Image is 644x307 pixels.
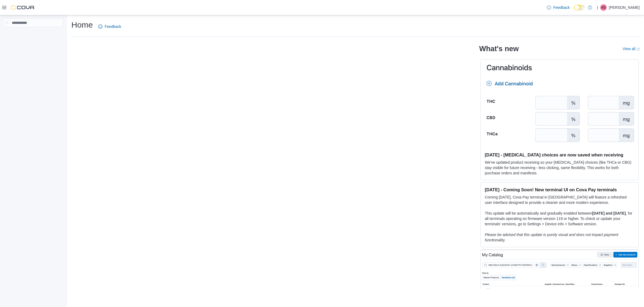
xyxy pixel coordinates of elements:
div: Antwan Stone [600,4,607,11]
strong: [DATE] and [DATE] [592,211,626,215]
span: AS [601,4,606,11]
a: View allExternal link [623,47,640,51]
span: Feedback [553,5,570,10]
p: We've updated product receiving so your [MEDICAL_DATA] choices (like THCa or CBG) stay visible fo... [485,160,634,176]
h2: What's new [479,44,519,53]
input: Dark Mode [574,5,585,10]
p: | [597,4,598,11]
nav: Complex example [3,28,63,41]
a: Feedback [96,21,123,32]
p: [PERSON_NAME] [609,4,640,11]
em: Please be advised that this update is purely visual and does not impact payment functionality. [485,233,618,242]
p: Coming [DATE], Cova Pay terminal in [GEOGRAPHIC_DATA] will feature a refreshed user interface des... [485,194,634,205]
h1: Home [71,20,93,30]
a: Feedback [545,2,572,13]
span: Dark Mode [574,10,574,11]
p: This update will be automatically and gradually enabled between , for all terminals operating on ... [485,211,634,227]
svg: External link [636,48,640,51]
span: Feedback [105,24,121,29]
img: Cova [11,5,35,10]
h3: [DATE] - Coming Soon! New terminal UI on Cova Pay terminals [485,187,634,192]
h3: [DATE] - [MEDICAL_DATA] choices are now saved when receiving [485,152,634,158]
